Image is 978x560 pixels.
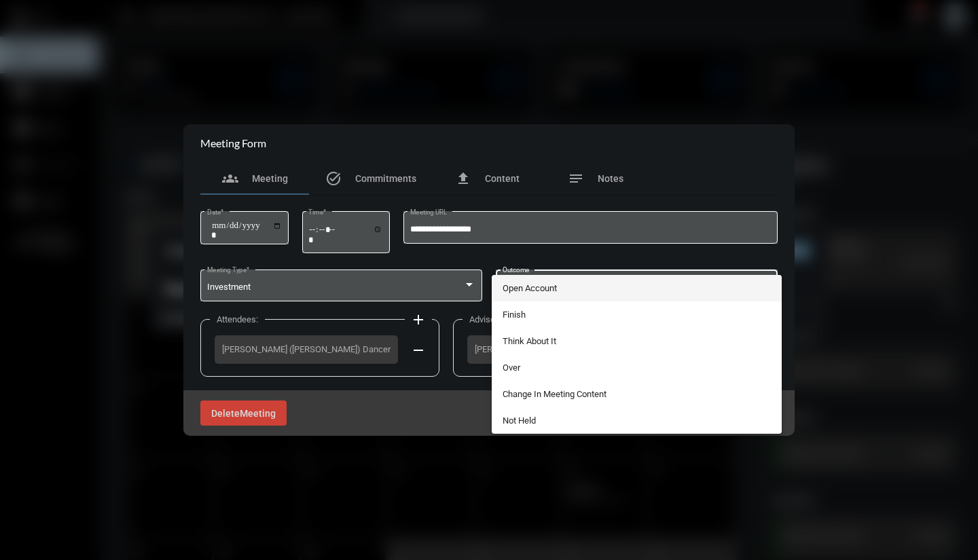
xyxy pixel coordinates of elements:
[503,301,772,328] span: Finish
[503,275,772,301] span: Open Account
[503,354,772,381] span: Over
[503,328,772,354] span: Think About It
[503,381,772,407] span: Change In Meeting Content
[503,407,772,434] span: Not Held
